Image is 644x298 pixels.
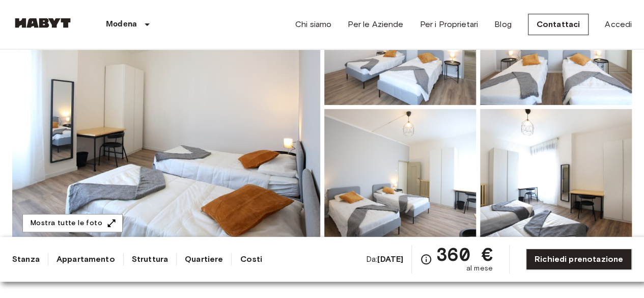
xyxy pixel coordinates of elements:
img: Picture of unit IT-22-001-017-01H [480,109,632,242]
b: [DATE] [377,254,403,264]
a: Accedi [605,18,632,31]
a: Stanza [12,253,40,265]
span: al mese [466,263,493,274]
a: Richiedi prenotazione [526,249,632,270]
a: Costi [240,253,262,265]
a: Quartiere [185,253,223,265]
button: Mostra tutte le foto [22,214,123,233]
a: Blog [494,18,512,31]
a: Struttura [132,253,168,265]
p: Modena [106,18,137,31]
a: Contattaci [528,14,589,35]
span: Da: [366,254,403,265]
a: Per i Proprietari [419,18,478,31]
a: Per le Aziende [348,18,403,31]
img: Habyt [12,18,73,28]
a: Appartamento [57,253,115,265]
svg: Verifica i dettagli delle spese nella sezione 'Riassunto dei Costi'. Si prega di notare che gli s... [420,253,432,265]
span: 360 € [436,245,493,263]
img: Picture of unit IT-22-001-017-01H [324,109,476,242]
a: Chi siamo [295,18,331,31]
